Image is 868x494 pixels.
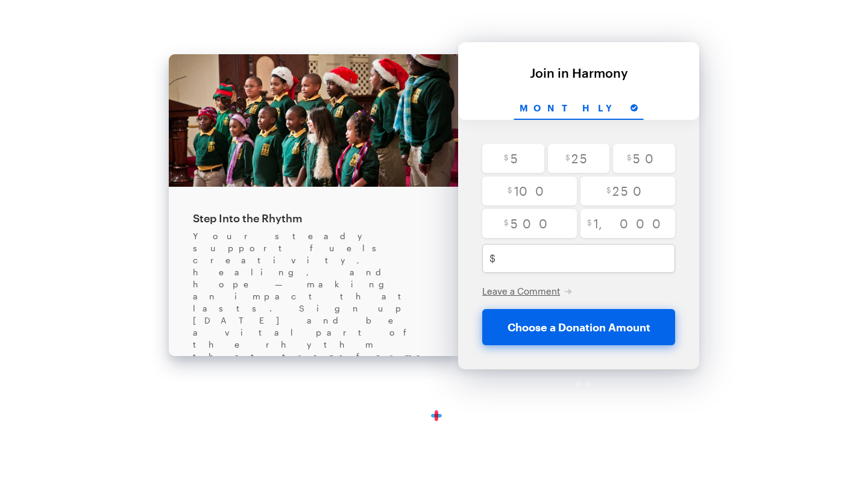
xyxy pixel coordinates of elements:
button: Leave a Comment [482,285,572,297]
div: Join in Harmony [470,66,687,80]
span: Leave a Comment [482,286,560,296]
button: Choose a Donation Amount [482,309,675,345]
div: Your steady support fuels creativity, healing, and hope — making an impact that lasts. Sign up [D... [193,230,434,375]
img: Screen_Shot_2025-09-12_at_5.36.45_PM.png [169,54,458,187]
a: Secure DonationsPowered byGiveForms [383,411,486,421]
div: Step Into the Rhythm [193,211,434,225]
